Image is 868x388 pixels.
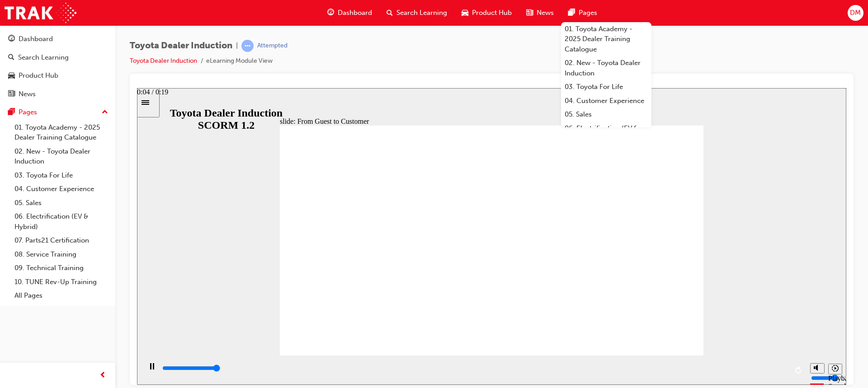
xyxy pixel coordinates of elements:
a: 04. Customer Experience [11,182,112,196]
span: | [236,41,238,51]
span: car-icon [462,7,468,19]
span: search-icon [387,7,393,19]
a: 07. Parts21 Certification [11,234,112,248]
input: slide progress [25,276,84,284]
span: learningRecordVerb_ATTEMPT-icon [241,40,254,52]
a: Toyota Dealer Induction [130,57,197,65]
span: Dashboard [338,8,372,18]
a: guage-iconDashboard [320,4,379,22]
span: search-icon [8,54,14,62]
button: Pages [4,104,112,121]
div: misc controls [669,267,705,297]
a: 06. Electrification (EV & Hybrid) [11,210,112,234]
span: news-icon [8,90,15,98]
a: pages-iconPages [561,4,604,22]
span: Pages [579,8,597,18]
div: Attempted [257,42,288,50]
a: 05. Sales [561,108,651,122]
button: Replay (Ctrl+Alt+R) [655,276,669,289]
span: car-icon [8,72,15,80]
a: 08. Service Training [11,248,112,262]
span: pages-icon [568,7,575,19]
a: 09. Technical Training [11,261,112,275]
span: up-icon [102,107,108,118]
span: pages-icon [8,108,15,117]
li: eLearning Module View [206,56,273,66]
a: News [4,86,112,103]
a: 03. Toyota For Life [11,168,112,182]
div: playback controls [5,267,669,297]
span: news-icon [526,7,533,19]
a: news-iconNews [519,4,561,22]
button: DM [848,5,863,21]
input: volume [674,286,732,294]
span: Toyota Dealer Induction [130,41,232,51]
span: guage-icon [8,35,15,43]
button: Mute (Ctrl+Alt+M) [673,275,688,285]
a: Dashboard [4,31,112,47]
div: Dashboard [19,34,53,44]
div: Product Hub [19,70,58,81]
span: News [537,8,554,18]
a: 06. Electrification (EV & Hybrid) [561,122,651,145]
a: 01. Toyota Academy - 2025 Dealer Training Catalogue [561,22,651,56]
a: car-iconProduct Hub [454,4,519,22]
span: Search Learning [396,8,447,18]
a: Search Learning [4,49,112,66]
a: 03. Toyota For Life [561,80,651,94]
button: Playback speed [691,276,705,286]
a: 05. Sales [11,196,112,210]
button: DashboardSearch LearningProduct HubNews [4,29,112,104]
span: DM [850,8,861,18]
a: 02. New - Toyota Dealer Induction [11,145,112,168]
img: Trak [5,3,76,23]
button: Pause (Ctrl+Alt+P) [5,275,20,290]
a: 01. Toyota Academy - 2025 Dealer Training Catalogue [11,121,112,145]
span: prev-icon [99,370,106,381]
div: Pages [19,107,37,117]
a: 10. TUNE Rev-Up Training [11,275,112,289]
span: guage-icon [327,7,334,19]
a: 04. Customer Experience [561,94,651,108]
a: search-iconSearch Learning [379,4,454,22]
div: Playback Speed [691,286,705,303]
div: News [19,89,36,99]
div: Search Learning [18,52,69,63]
a: 02. New - Toyota Dealer Induction [561,56,651,80]
a: All Pages [11,289,112,303]
a: Product Hub [4,67,112,84]
span: Product Hub [472,8,512,18]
